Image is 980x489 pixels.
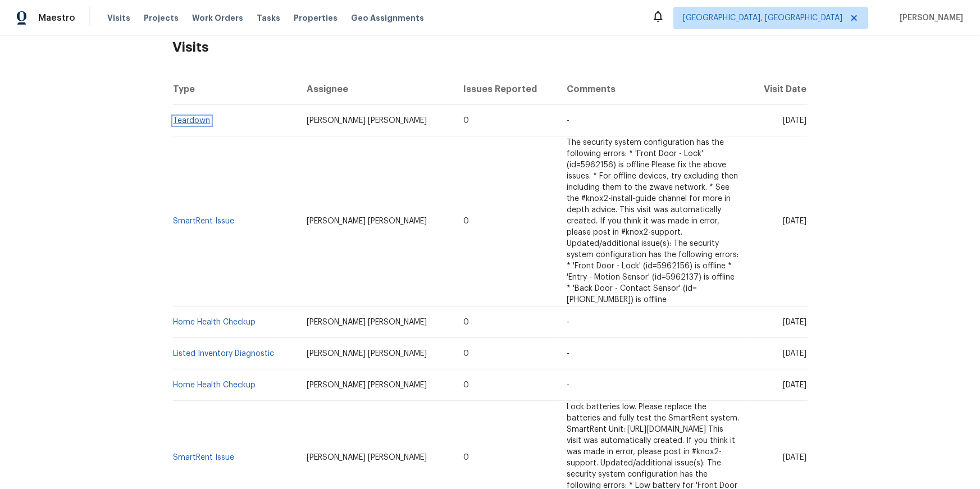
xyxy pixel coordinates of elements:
a: SmartRent Issue [174,217,235,225]
span: [DATE] [783,350,807,358]
th: Comments [558,74,748,105]
span: [PERSON_NAME] [PERSON_NAME] [307,117,427,125]
span: [PERSON_NAME] [PERSON_NAME] [307,217,427,225]
span: 0 [463,318,469,326]
th: Visit Date [748,74,807,105]
span: [PERSON_NAME] [895,12,963,24]
span: 0 [463,454,469,461]
span: 0 [463,117,469,125]
span: [DATE] [783,381,807,389]
span: [PERSON_NAME] [PERSON_NAME] [307,350,427,358]
th: Issues Reported [454,74,558,105]
span: Visits [107,12,130,24]
span: Maestro [38,12,75,24]
span: [DATE] [783,117,807,125]
span: Geo Assignments [351,12,424,24]
th: Assignee [298,74,454,105]
span: [PERSON_NAME] [PERSON_NAME] [307,454,427,461]
a: Home Health Checkup [174,318,256,326]
span: Properties [294,12,338,24]
span: - [567,350,569,358]
span: [DATE] [783,217,807,225]
a: SmartRent Issue [174,454,235,461]
span: [DATE] [783,318,807,326]
span: - [567,318,569,326]
a: Listed Inventory Diagnostic [174,350,275,358]
span: The security system configuration has the following errors: * 'Front Door - Lock' (id=5962156) is... [567,139,739,304]
span: [PERSON_NAME] [PERSON_NAME] [307,381,427,389]
span: 0 [463,217,469,225]
a: Teardown [174,117,211,125]
span: [DATE] [783,454,807,461]
span: Tasks [257,14,280,22]
a: Home Health Checkup [174,381,256,389]
span: Work Orders [192,12,243,24]
span: Projects [144,12,179,24]
h2: Visits [173,21,808,74]
span: 0 [463,381,469,389]
span: [GEOGRAPHIC_DATA], [GEOGRAPHIC_DATA] [683,12,842,24]
span: - [567,381,569,389]
th: Type [173,74,298,105]
span: - [567,117,569,125]
span: [PERSON_NAME] [PERSON_NAME] [307,318,427,326]
span: 0 [463,350,469,358]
